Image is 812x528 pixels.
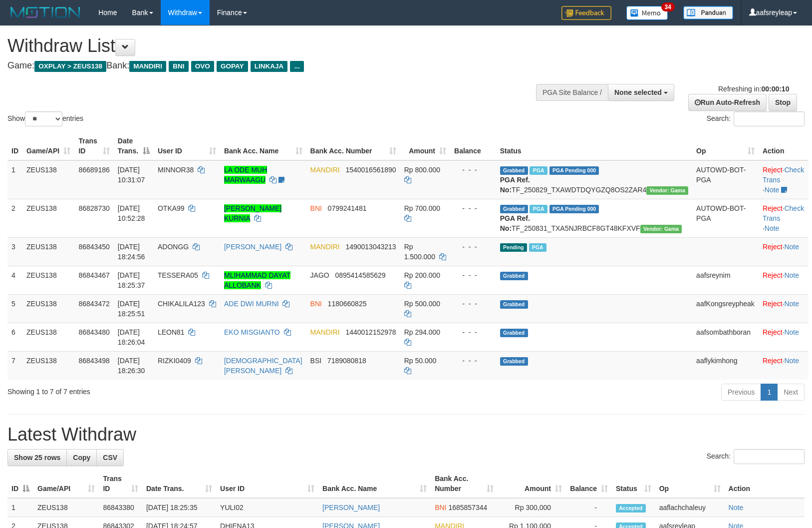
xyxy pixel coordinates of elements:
[335,271,385,279] span: Copy 0895414585629 to clipboard
[454,299,492,309] div: - - -
[142,498,216,517] td: [DATE] 18:25:35
[692,351,759,380] td: aaflykimhong
[734,449,805,464] input: Search:
[759,237,809,266] td: ·
[154,132,220,160] th: User ID: activate to sort column ascending
[7,237,22,266] td: 3
[404,328,440,336] span: Rp 294.000
[707,111,805,126] label: Search:
[529,243,546,252] span: Marked by aafsreyleap
[683,6,733,19] img: panduan.png
[448,504,487,512] span: Copy 1685857344 to clipboard
[763,166,804,184] a: Check Trans
[496,199,692,237] td: TF_250831_TXA5NJRBCF8GT48KFXVF
[7,36,532,56] h1: Withdraw List
[431,470,498,498] th: Bank Acc. Number: activate to sort column ascending
[22,294,74,323] td: ZEUS138
[759,160,809,199] td: · ·
[34,61,106,72] span: OXPLAY > ZEUS138
[7,199,22,237] td: 2
[692,323,759,351] td: aafsombathboran
[761,85,789,93] strong: 00:00:10
[78,243,109,251] span: 86843450
[129,61,166,72] span: MANDIRI
[7,5,83,20] img: MOTION_logo.png
[290,61,303,72] span: ...
[78,271,109,279] span: 86843467
[549,166,599,175] span: PGA Pending
[33,498,99,517] td: ZEUS138
[763,204,783,212] a: Reject
[158,357,191,365] span: RIZKI0409
[500,214,530,232] b: PGA Ref. No:
[114,132,154,160] th: Date Trans.: activate to sort column descending
[118,166,145,184] span: [DATE] 10:31:07
[22,323,74,351] td: ZEUS138
[310,243,340,251] span: MANDIRI
[435,504,446,512] span: BNI
[404,357,437,365] span: Rp 50.000
[169,61,188,72] span: BNI
[310,166,340,174] span: MANDIRI
[688,94,767,111] a: Run Auto-Refresh
[220,132,306,160] th: Bank Acc. Name: activate to sort column ascending
[498,498,566,517] td: Rp 300,000
[310,328,340,336] span: MANDIRI
[759,323,809,351] td: ·
[158,271,198,279] span: TESSERA05
[224,300,279,308] a: ADE DWI MURNI
[25,111,62,126] select: Showentries
[500,272,528,280] span: Grabbed
[729,504,744,512] a: Note
[22,199,74,237] td: ZEUS138
[734,111,805,126] input: Search:
[7,470,33,498] th: ID: activate to sort column descending
[646,186,688,195] span: Vendor URL: https://trx31.1velocity.biz
[454,327,492,337] div: - - -
[692,160,759,199] td: AUTOWD-BOT-PGA
[640,225,682,233] span: Vendor URL: https://trx31.1velocity.biz
[217,61,248,72] span: GOPAY
[454,270,492,280] div: - - -
[7,111,83,126] label: Show entries
[216,498,318,517] td: YULI02
[450,132,496,160] th: Balance
[692,294,759,323] td: aafKongsreypheak
[784,300,799,308] a: Note
[216,470,318,498] th: User ID: activate to sort column ascending
[530,205,547,213] span: Marked by aafsreyleap
[310,300,322,308] span: BNI
[22,132,74,160] th: Game/API: activate to sort column ascending
[496,132,692,160] th: Status
[661,2,675,11] span: 34
[759,266,809,294] td: ·
[224,166,267,184] a: LA ODE MUH MARWAAGU
[74,132,113,160] th: Trans ID: activate to sort column ascending
[7,498,33,517] td: 1
[78,166,109,174] span: 86689186
[763,204,804,222] a: Check Trans
[784,328,799,336] a: Note
[118,204,145,222] span: [DATE] 10:52:28
[322,504,380,512] a: [PERSON_NAME]
[500,329,528,337] span: Grabbed
[692,132,759,160] th: Op: activate to sort column ascending
[454,203,492,213] div: - - -
[78,328,109,336] span: 86843480
[310,271,329,279] span: JAGO
[118,328,145,346] span: [DATE] 18:26:04
[7,160,22,199] td: 1
[561,6,611,20] img: Feedback.jpg
[763,357,783,365] a: Reject
[707,449,805,464] label: Search:
[99,498,142,517] td: 86843380
[500,166,528,175] span: Grabbed
[608,84,674,101] button: None selected
[404,166,440,174] span: Rp 800.000
[454,356,492,366] div: - - -
[78,300,109,308] span: 86843472
[763,300,783,308] a: Reject
[73,454,90,462] span: Copy
[404,204,440,212] span: Rp 700.000
[616,504,646,513] span: Accepted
